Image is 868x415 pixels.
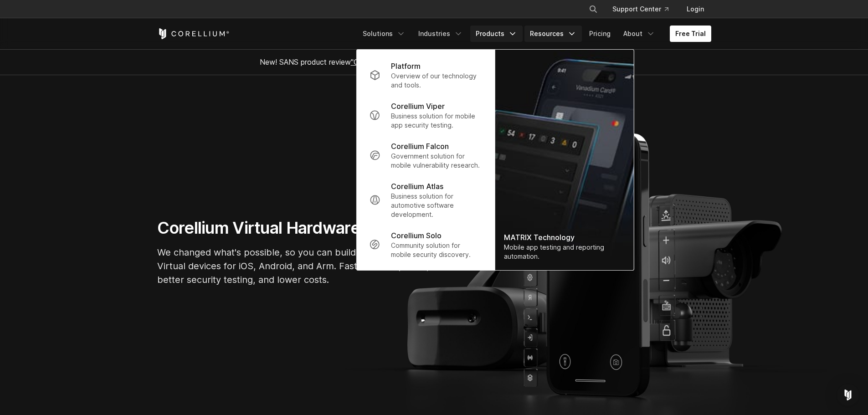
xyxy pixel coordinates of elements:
[413,26,468,42] a: Industries
[391,112,482,130] p: Business solution for mobile app security testing.
[837,384,859,406] div: Open Intercom Messenger
[362,225,489,265] a: Corellium Solo Community solution for mobile security discovery.
[679,1,711,17] a: Login
[357,26,411,42] a: Solutions
[584,26,616,42] a: Pricing
[391,61,421,72] p: Platform
[391,241,482,259] p: Community solution for mobile security discovery.
[618,26,661,42] a: About
[391,152,482,170] p: Government solution for mobile vulnerability research.
[260,57,609,67] span: New! SANS product review now available.
[391,72,482,90] p: Overview of our technology and tools.
[495,50,633,270] a: MATRIX Technology Mobile app testing and reporting automation.
[362,55,489,95] a: Platform Overview of our technology and tools.
[362,95,489,135] a: Corellium Viper Business solution for mobile app security testing.
[362,175,489,225] a: Corellium Atlas Business solution for automotive software development.
[578,1,711,17] div: Navigation Menu
[470,26,523,42] a: Products
[504,232,624,243] div: MATRIX Technology
[504,243,624,261] div: Mobile app testing and reporting automation.
[670,26,711,42] a: Free Trial
[351,57,561,67] a: "Collaborative Mobile App Security Development and Analysis"
[157,28,230,39] a: Corellium Home
[391,141,449,152] p: Corellium Falcon
[391,192,482,219] p: Business solution for automotive software development.
[524,26,582,42] a: Resources
[495,50,633,270] img: Matrix_WebNav_1x
[157,246,431,287] p: We changed what's possible, so you can build what's next. Virtual devices for iOS, Android, and A...
[605,1,676,17] a: Support Center
[585,1,601,17] button: Search
[391,230,442,241] p: Corellium Solo
[357,26,711,42] div: Navigation Menu
[362,135,489,175] a: Corellium Falcon Government solution for mobile vulnerability research.
[391,101,445,112] p: Corellium Viper
[391,181,443,192] p: Corellium Atlas
[157,218,431,238] h1: Corellium Virtual Hardware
